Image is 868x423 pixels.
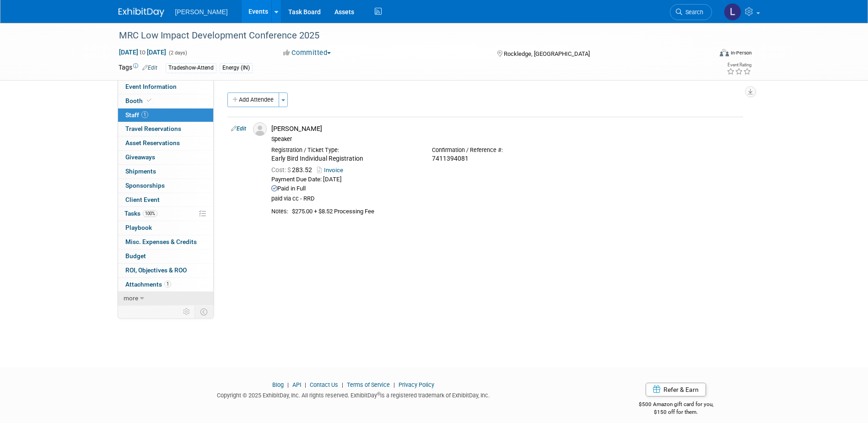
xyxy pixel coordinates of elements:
span: Sponsorships [125,182,165,189]
a: Shipments [118,165,213,179]
a: Blog [272,381,284,388]
div: [PERSON_NAME] [271,125,739,133]
div: Paid in Full [271,185,739,193]
div: Notes: [271,208,288,215]
div: Energy (IN) [220,63,253,73]
a: Edit [231,125,246,132]
div: Event Format [658,48,752,61]
div: In-Person [730,49,752,56]
span: 1 [141,111,148,118]
sup: ® [377,391,380,396]
img: Format-Inperson.png [720,49,729,56]
span: Booth [125,97,153,104]
div: Early Bird Individual Registration [271,155,418,163]
a: Edit [142,65,157,71]
a: Budget [118,249,213,263]
a: Sponsorships [118,179,213,193]
a: Client Event [118,193,213,207]
img: Associate-Profile-5.png [253,122,267,136]
span: Attachments [125,281,171,288]
div: Speaker [271,136,739,143]
span: | [302,381,308,388]
span: Giveaways [125,153,155,161]
a: Staff1 [118,108,213,122]
span: Misc. Expenses & Credits [125,238,197,245]
a: Travel Reservations [118,122,213,136]
span: Rockledge, [GEOGRAPHIC_DATA] [504,50,590,57]
a: Playbook [118,221,213,235]
span: Staff [125,111,148,119]
a: Privacy Policy [399,381,434,388]
span: ROI, Objectives & ROO [125,266,187,274]
span: Event Information [125,83,177,90]
a: ROI, Objectives & ROO [118,264,213,277]
a: Booth [118,94,213,108]
a: Asset Reservations [118,136,213,150]
a: API [292,381,301,388]
span: Budget [125,252,146,260]
div: 7411394081 [432,155,579,163]
a: Tasks100% [118,207,213,221]
span: Asset Reservations [125,139,180,146]
span: Playbook [125,224,152,231]
a: Attachments1 [118,278,213,292]
div: $275.00 + $8.52 Processing Fee [292,208,739,216]
span: Travel Reservations [125,125,181,132]
div: Copyright © 2025 ExhibitDay, Inc. All rights reserved. ExhibitDay is a registered trademark of Ex... [119,389,589,400]
span: Tasks [124,210,157,217]
button: Add Attendee [227,92,279,107]
a: Giveaways [118,151,213,164]
td: Tags [119,63,157,73]
a: Event Information [118,80,213,94]
span: 100% [143,210,157,217]
div: Tradeshow-Attend [166,63,216,73]
span: 1 [164,281,171,287]
a: Terms of Service [347,381,390,388]
span: | [340,381,345,388]
div: Payment Due Date: [DATE] [271,176,739,184]
span: | [391,381,397,388]
span: Search [682,9,703,16]
span: [DATE] [DATE] [119,48,167,56]
a: Invoice [317,167,347,174]
td: Toggle Event Tabs [194,306,213,318]
img: Lindsey Wolanczyk [724,3,741,21]
div: Confirmation / Reference #: [432,146,579,154]
a: Search [670,4,712,20]
img: ExhibitDay [119,8,164,17]
div: $150 off for them. [602,408,750,416]
a: more [118,292,213,305]
span: to [138,49,147,56]
span: Shipments [125,168,156,175]
span: (2 days) [168,50,187,56]
div: Registration / Ticket Type: [271,146,418,154]
a: Misc. Expenses & Credits [118,235,213,249]
span: Client Event [125,196,160,203]
span: [PERSON_NAME] [175,8,228,16]
div: MRC Low Impact Development Conference 2025 [116,27,698,44]
div: $500 Amazon gift card for you, [602,395,750,416]
td: Personalize Event Tab Strip [179,306,195,318]
span: more [124,294,138,302]
div: paid via cc - RRD [271,195,739,203]
i: Booth reservation complete [147,98,151,103]
a: Refer & Earn [646,383,706,396]
a: Contact Us [310,381,338,388]
span: | [285,381,291,388]
button: Committed [280,48,334,58]
span: Cost: $ [271,166,292,174]
div: Event Rating [727,63,751,67]
span: 283.52 [271,166,316,174]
